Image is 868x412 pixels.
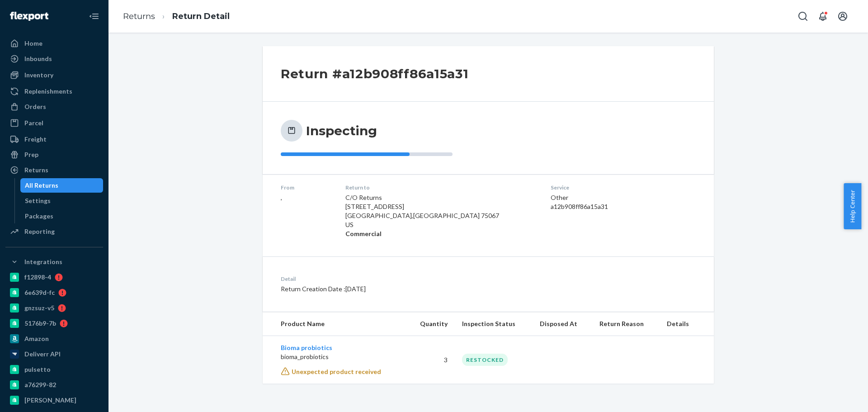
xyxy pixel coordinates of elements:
p: bioma_probiotics [281,352,400,361]
ol: breadcrumbs [116,3,237,30]
dt: Detail [281,275,531,283]
th: Details [660,312,714,336]
div: pulsetto [24,365,51,374]
a: [PERSON_NAME] [5,393,103,407]
div: Inventory [24,71,53,80]
img: Flexport logo [10,12,48,21]
a: Settings [20,194,104,208]
iframe: Opens a widget where you can chat to one of our agents [811,385,859,407]
div: a12b908ff86a15a31 [551,202,645,211]
div: [PERSON_NAME] [24,396,76,405]
span: Other [551,194,568,201]
h3: Inspecting [306,123,377,139]
th: Quantity [407,312,455,336]
a: Returns [123,11,155,21]
span: , [281,194,282,201]
td: 3 [407,336,455,384]
a: f12898-4 [5,270,103,284]
div: f12898-4 [24,273,51,282]
div: Packages [25,212,53,221]
div: RESTOCKED [462,354,508,366]
th: Inspection Status [455,312,533,336]
button: Open notifications [814,7,832,25]
div: gnzsuz-v5 [24,303,54,313]
a: All Returns [20,178,104,193]
a: Deliverr API [5,347,103,361]
a: gnzsuz-v5 [5,301,103,315]
a: a76299-82 [5,378,103,392]
div: Deliverr API [24,350,61,359]
a: Inventory [5,68,103,82]
div: Orders [24,102,46,111]
button: Help Center [844,183,861,229]
div: Settings [25,196,51,205]
strong: Commercial [345,230,382,237]
div: All Returns [25,181,58,190]
div: Inbounds [24,54,52,63]
div: 5176b9-7b [24,319,56,328]
div: a76299-82 [24,380,56,389]
p: Return Creation Date : [DATE] [281,284,531,294]
dt: Service [551,184,645,191]
div: Reporting [24,227,55,236]
a: Inbounds [5,52,103,66]
dt: Return to [345,184,536,191]
button: Close Navigation [85,7,103,25]
a: Prep [5,147,103,162]
a: Amazon [5,331,103,346]
p: [GEOGRAPHIC_DATA] , [GEOGRAPHIC_DATA] 75067 [345,211,536,220]
a: 5176b9-7b [5,316,103,331]
th: Return Reason [592,312,660,336]
div: Prep [24,150,38,159]
a: Freight [5,132,103,147]
th: Disposed At [533,312,592,336]
div: 6e639d-fc [24,288,55,297]
p: US [345,220,536,229]
a: Replenishments [5,84,103,99]
button: Open account menu [834,7,852,25]
span: Unexpected product received [292,368,381,375]
a: Packages [20,209,104,223]
th: Product Name [263,312,407,336]
a: Bioma probiotics [281,344,332,351]
div: Replenishments [24,87,72,96]
div: Integrations [24,257,62,266]
a: Return Detail [172,11,230,21]
div: Amazon [24,334,49,343]
a: Home [5,36,103,51]
a: pulsetto [5,362,103,377]
a: Orders [5,99,103,114]
p: C/O Returns [345,193,536,202]
div: Returns [24,166,48,175]
a: Returns [5,163,103,177]
div: Parcel [24,118,43,128]
a: 6e639d-fc [5,285,103,300]
div: Home [24,39,42,48]
button: Open Search Box [794,7,812,25]
button: Integrations [5,255,103,269]
div: Freight [24,135,47,144]
p: [STREET_ADDRESS] [345,202,536,211]
a: Parcel [5,116,103,130]
h2: Return #a12b908ff86a15a31 [281,64,468,83]
a: Reporting [5,224,103,239]
dt: From [281,184,331,191]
